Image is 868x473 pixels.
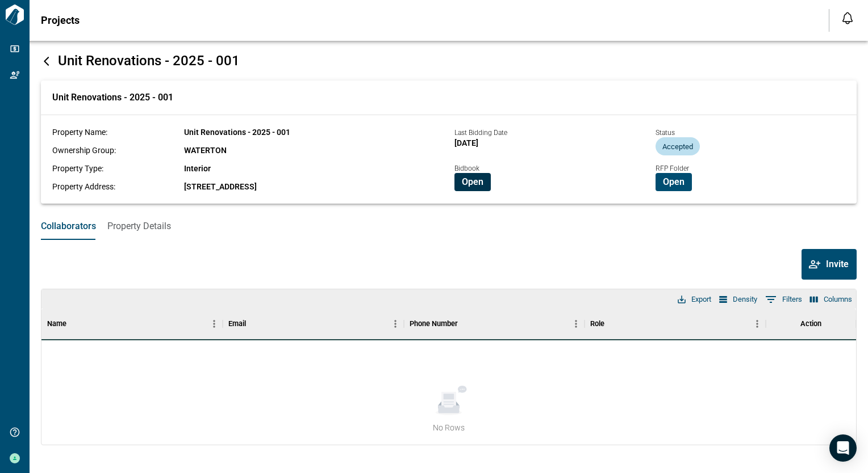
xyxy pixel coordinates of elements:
[663,176,685,188] span: Open
[656,176,692,187] a: Open
[223,308,404,340] div: Email
[184,146,227,155] span: WATERTON
[228,308,246,340] div: Email
[41,221,96,232] span: Collaborators
[52,128,107,137] span: Property Name:
[749,315,766,332] button: Menu
[656,173,692,191] button: Open
[716,292,760,307] button: Density
[52,182,115,191] span: Property Address:
[52,146,116,155] span: Ownership Group:
[52,92,173,103] span: Unit Renovations - 2025 - 001
[462,176,483,188] span: Open
[826,259,849,270] span: Invite
[433,422,465,433] span: No Rows
[387,315,404,332] button: Menu
[800,308,821,340] div: Action
[66,316,82,332] button: Sort
[604,316,620,332] button: Sort
[41,308,223,340] div: Name
[206,315,223,332] button: Menu
[829,434,857,462] div: Open Intercom Messenger
[30,213,868,240] div: base tabs
[58,53,240,69] span: Unit Renovations - 2025 - 001
[675,292,714,307] button: Export
[184,164,211,173] span: Interior
[585,308,766,340] div: Role
[454,176,491,187] a: Open
[184,128,290,137] span: Unit Renovations - 2025 - 001
[766,308,856,340] div: Action
[454,164,479,172] span: Bidbook
[246,316,262,332] button: Sort
[838,9,857,27] button: Open notification feed
[404,308,585,340] div: Phone Number
[184,182,257,191] span: [STREET_ADDRESS]
[567,315,585,332] button: Menu
[656,129,675,137] span: Status
[454,138,478,147] span: [DATE]
[41,15,80,26] span: Projects
[107,221,171,232] span: Property Details
[454,129,507,137] span: Last Bidding Date
[590,308,604,340] div: Role
[807,292,855,307] button: Select columns
[454,173,491,191] button: Open
[656,164,689,172] span: RFP Folder
[410,308,458,340] div: Phone Number
[47,308,66,340] div: Name
[458,316,474,332] button: Sort
[52,164,103,173] span: Property Type:
[802,249,857,280] button: Invite
[762,290,805,309] button: Show filters
[656,142,700,151] span: Accepted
